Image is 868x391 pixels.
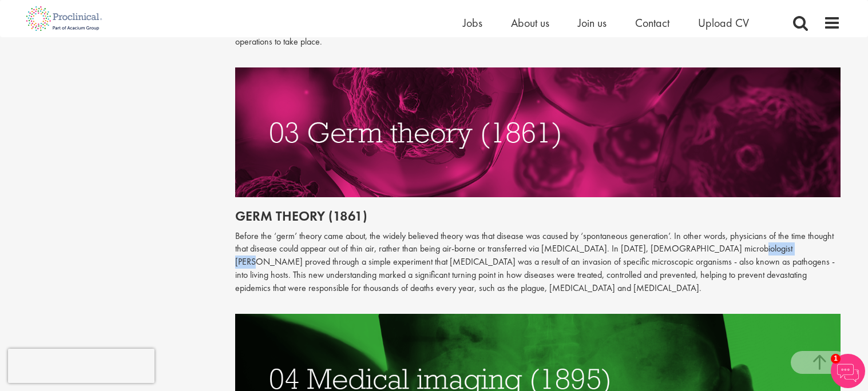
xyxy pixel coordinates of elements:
[235,67,841,197] img: germ theory
[235,230,841,295] p: Before the ‘germ’ theory came about, the widely believed theory was that disease was caused by ‘s...
[831,354,841,364] span: 1
[635,15,669,30] a: Contact
[578,15,607,30] a: Join us
[235,209,841,224] h2: Germ theory (1861)
[831,354,865,388] img: Chatbot
[698,15,749,30] a: Upload CV
[8,349,154,383] iframe: reCAPTCHA
[463,15,482,30] a: Jobs
[511,15,549,30] a: About us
